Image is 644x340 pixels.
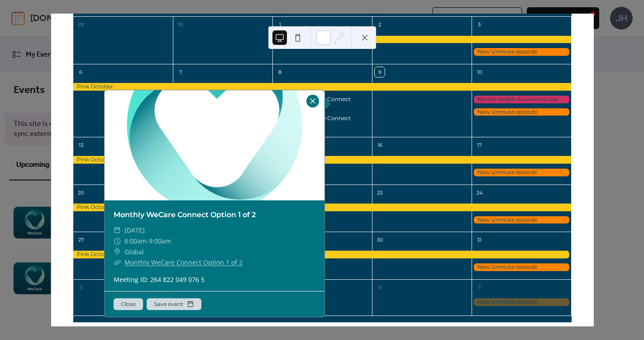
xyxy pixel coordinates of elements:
[375,282,385,292] div: 6
[76,188,86,198] div: 20
[76,140,86,150] div: 13
[76,282,86,292] div: 3
[474,235,484,245] div: 31
[105,275,324,303] div: Meeting ID: 264 822 049 076 5 Passcode: Dv6yt2ph
[124,236,147,247] span: 8:00am
[114,257,121,268] div: ​
[114,298,143,310] button: Close
[375,140,385,150] div: 16
[124,247,144,257] span: Global
[474,282,484,292] div: 7
[114,247,121,257] div: ​
[474,188,484,198] div: 24
[272,36,572,44] div: Pink October
[76,67,86,77] div: 6
[472,96,571,103] div: Mental Health Awareness Day
[124,258,243,267] a: Monthly WeCare Connect Option 1 of 2
[149,236,171,247] span: 9:00am
[472,298,571,306] div: New Unmute episode
[474,67,484,77] div: 10
[114,225,121,236] div: ​
[472,108,571,116] div: New Unmute episode
[73,251,572,258] div: Pink October
[73,204,572,211] div: Pink October
[114,210,256,219] a: Monthly WeCare Connect Option 1 of 2
[147,298,201,310] button: Save event
[176,67,186,77] div: 7
[124,225,145,236] span: [DATE]
[472,48,571,56] div: New Unmute episode
[472,263,571,271] div: New Unmute episode
[472,169,571,176] div: New Unmute episode
[73,83,572,91] div: Pink October
[375,67,385,77] div: 9
[275,67,285,77] div: 8
[114,236,121,247] div: ​
[472,216,571,224] div: New Unmute episode
[76,235,86,245] div: 27
[474,140,484,150] div: 17
[147,236,149,247] span: -
[73,156,572,164] div: Pink October
[375,188,385,198] div: 23
[375,235,385,245] div: 30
